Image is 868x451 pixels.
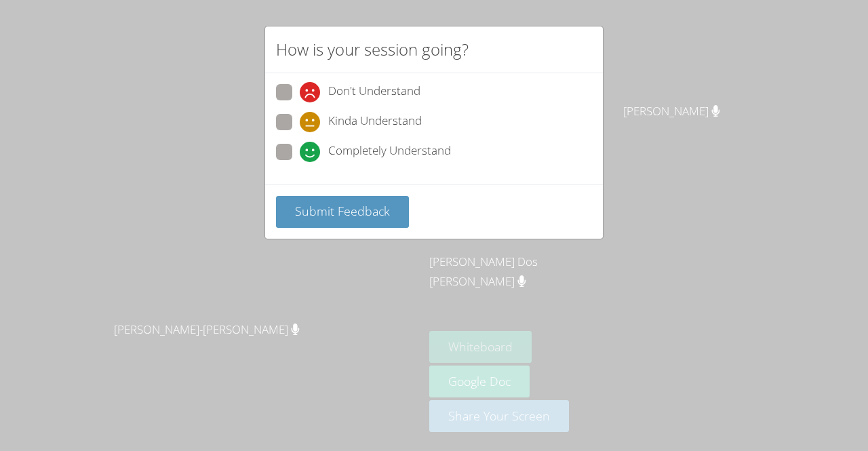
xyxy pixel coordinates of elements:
[295,203,390,219] span: Submit Feedback
[328,142,451,162] span: Completely Understand
[328,112,422,132] span: Kinda Understand
[276,37,469,62] h2: How is your session going?
[276,196,409,228] button: Submit Feedback
[328,82,420,102] span: Don't Understand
